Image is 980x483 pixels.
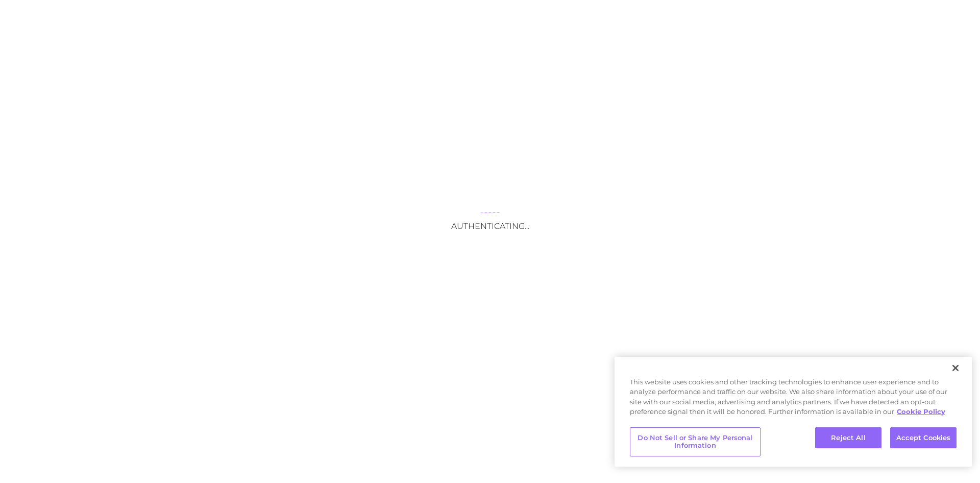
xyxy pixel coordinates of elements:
[815,427,881,449] button: Reject All
[897,407,945,416] a: More information about your privacy, opens in a new tab
[388,221,592,231] h3: Authenticating...
[630,427,761,456] button: Do Not Sell or Share My Personal Information, Opens the preference center dialog
[615,377,972,422] div: This website uses cookies and other tracking technologies to enhance user experience and to analy...
[944,357,967,379] button: Close
[615,357,972,467] div: Cookie banner
[890,427,957,449] button: Accept Cookies
[615,357,972,467] div: Privacy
